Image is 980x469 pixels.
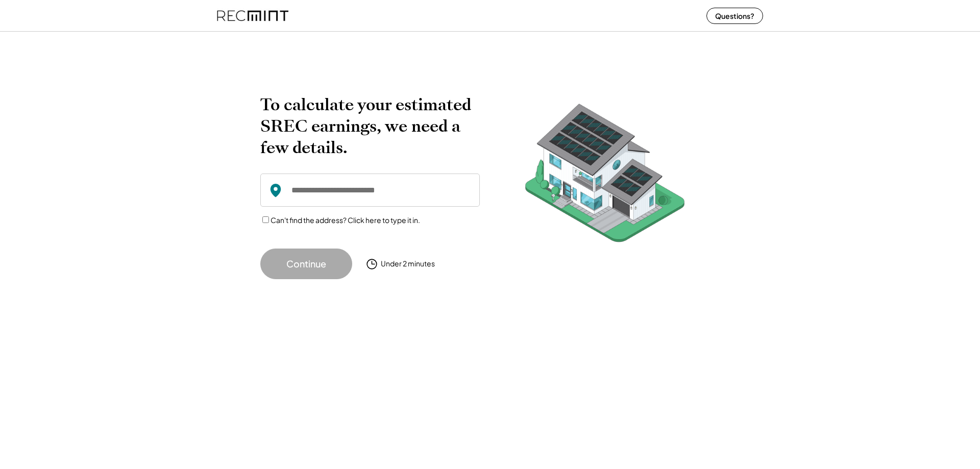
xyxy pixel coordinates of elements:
[505,94,704,258] img: RecMintArtboard%207.png
[706,8,763,24] button: Questions?
[381,259,435,269] div: Under 2 minutes
[260,249,352,279] button: Continue
[217,2,288,29] img: recmint-logotype%403x%20%281%29.jpeg
[271,215,420,225] label: Can't find the address? Click here to type it in.
[260,94,480,158] h2: To calculate your estimated SREC earnings, we need a few details.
